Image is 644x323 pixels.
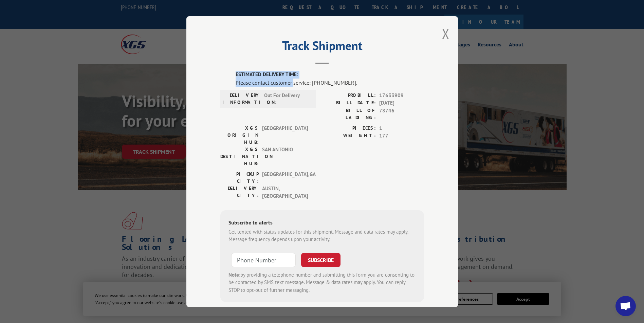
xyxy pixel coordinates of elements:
span: 78746 [379,107,424,121]
label: PICKUP CITY: [220,170,259,185]
button: SUBSCRIBE [301,253,341,267]
label: XGS ORIGIN HUB: [220,124,259,146]
label: ESTIMATED DELIVERY TIME: [236,71,424,79]
div: by providing a telephone number and submitting this form you are consenting to be contacted by SM... [228,271,416,294]
div: Get texted with status updates for this shipment. Message and data rates may apply. Message frequ... [228,228,416,243]
span: 1 [379,124,424,132]
label: WEIGHT: [322,132,376,140]
label: BILL OF LADING: [322,107,376,121]
span: 17633909 [379,91,424,99]
div: Subscribe to alerts [228,218,416,228]
span: [GEOGRAPHIC_DATA] [262,124,308,146]
span: [DATE] [379,99,424,107]
label: PROBILL: [322,91,376,99]
label: XGS DESTINATION HUB: [220,146,259,167]
span: [GEOGRAPHIC_DATA] , GA [262,170,308,185]
span: Out For Delivery [264,91,310,106]
label: BILL DATE: [322,99,376,107]
label: PIECES: [322,124,376,132]
label: DELIVERY INFORMATION: [222,91,261,106]
span: 177 [379,132,424,140]
div: Open chat [615,296,636,316]
button: Close modal [442,25,449,43]
input: Phone Number [231,253,296,267]
span: SAN ANTONIO [262,146,308,167]
div: Please contact customer service: [PHONE_NUMBER]. [236,78,424,86]
strong: Note: [228,271,240,278]
span: AUSTIN , [GEOGRAPHIC_DATA] [262,185,308,200]
h2: Track Shipment [220,41,424,54]
label: DELIVERY CITY: [220,185,259,200]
